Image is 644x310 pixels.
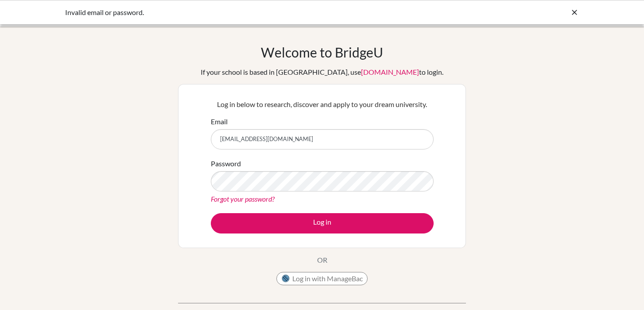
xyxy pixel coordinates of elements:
a: Forgot your password? [211,195,275,203]
p: Log in below to research, discover and apply to your dream university. [211,99,434,110]
h1: Welcome to BridgeU [261,44,383,60]
p: OR [317,255,327,265]
div: Invalid email or password. [65,7,446,18]
label: Password [211,158,241,169]
button: Log in with ManageBac [276,272,368,285]
button: Log in [211,213,434,233]
a: [DOMAIN_NAME] [361,68,419,76]
div: If your school is based in [GEOGRAPHIC_DATA], use to login. [201,67,443,77]
label: Email [211,116,228,127]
